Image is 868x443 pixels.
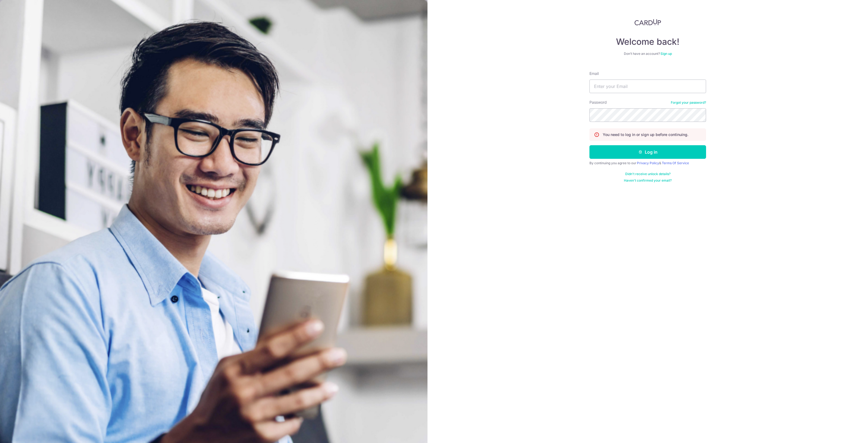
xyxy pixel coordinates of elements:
[603,132,688,137] p: You need to log in or sign up before continuing.
[662,161,689,165] a: Terms Of Service
[589,36,706,47] h4: Welcome back!
[637,161,659,165] a: Privacy Policy
[634,19,661,26] img: CardUp Logo
[625,172,671,176] a: Didn't receive unlock details?
[624,178,672,183] a: Haven't confirmed your email?
[660,52,672,56] a: Sign up
[589,52,706,56] div: Don’t have an account?
[589,71,599,76] label: Email
[589,161,706,165] div: By continuing you agree to our &
[671,100,706,105] a: Forgot your password?
[589,80,706,93] input: Enter your Email
[589,145,706,159] button: Log in
[589,100,607,105] label: Password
